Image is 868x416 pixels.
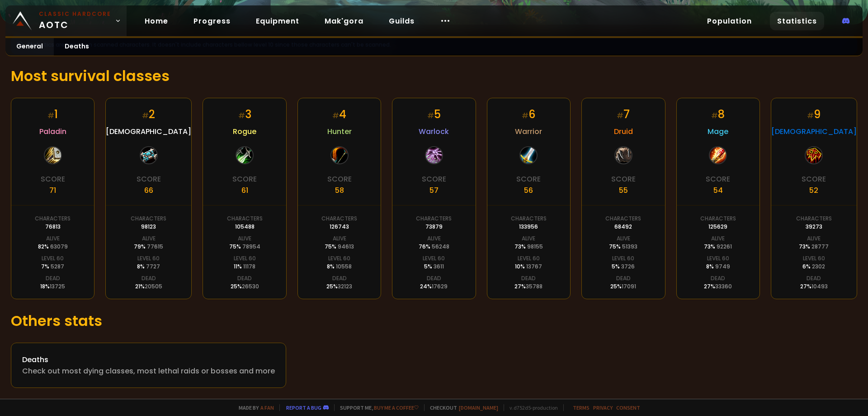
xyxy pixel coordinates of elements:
[809,185,818,196] div: 52
[803,254,825,263] div: Level 60
[327,173,352,185] div: Score
[715,263,730,270] span: 9749
[614,126,633,137] span: Druid
[770,12,824,30] a: Statistics
[137,254,160,263] div: Level 60
[227,215,263,223] div: Characters
[812,263,825,270] span: 2302
[238,106,251,122] div: 3
[321,215,357,223] div: Characters
[11,310,857,332] h1: Others stats
[593,404,613,411] a: Privacy
[5,5,127,36] a: Classic HardcoreAOTC
[806,223,822,231] div: 39273
[50,243,68,250] span: 63079
[234,263,255,271] div: 11 %
[42,254,64,263] div: Level 60
[45,223,61,231] div: 76813
[427,274,441,282] div: Dead
[434,263,444,270] span: 3611
[432,282,448,290] span: 17629
[612,263,635,271] div: 5 %
[711,274,725,282] div: Dead
[234,254,256,263] div: Level 60
[328,254,350,263] div: Level 60
[47,106,58,122] div: 1
[807,110,814,121] small: #
[605,215,641,223] div: Characters
[142,110,149,121] small: #
[46,234,60,243] div: Alive
[332,106,346,122] div: 4
[231,282,259,291] div: 25 %
[622,243,637,250] span: 51393
[232,173,257,185] div: Score
[333,234,346,243] div: Alive
[327,126,352,137] span: Hunter
[317,12,371,30] a: Mak'gora
[144,185,153,196] div: 66
[715,282,732,290] span: 33360
[420,282,448,291] div: 24 %
[617,234,630,243] div: Alive
[614,223,632,231] div: 68492
[332,110,339,121] small: #
[423,254,445,263] div: Level 60
[526,282,542,290] span: 35788
[22,354,275,365] div: Deaths
[619,185,628,196] div: 55
[518,254,540,263] div: Level 60
[522,110,528,121] small: #
[5,38,54,56] a: General
[49,185,56,196] div: 71
[237,274,252,282] div: Dead
[142,106,155,122] div: 2
[717,243,732,250] span: 92261
[802,173,826,185] div: Score
[700,215,736,223] div: Characters
[427,234,441,243] div: Alive
[241,185,248,196] div: 61
[338,282,352,290] span: 32123
[142,274,156,282] div: Dead
[802,263,825,271] div: 6 %
[146,263,160,270] span: 7727
[22,365,275,377] div: Check out most dying classes, most lethal raids or bosses and more
[260,404,274,411] a: a fan
[807,234,821,243] div: Alive
[524,185,533,196] div: 56
[432,243,449,250] span: 56248
[422,173,446,185] div: Score
[374,404,419,411] a: Buy me a coffee
[799,243,829,251] div: 73 %
[233,126,256,137] span: Rogue
[713,185,723,196] div: 54
[46,274,60,282] div: Dead
[141,223,156,231] div: 98123
[106,126,191,137] span: [DEMOGRAPHIC_DATA]
[11,343,286,388] a: DeathsCheck out most dying classes, most lethal raids or bosses and more
[711,234,725,243] div: Alive
[706,263,730,271] div: 8 %
[427,110,434,121] small: #
[238,234,251,243] div: Alive
[796,215,832,223] div: Characters
[47,110,54,121] small: #
[419,126,449,137] span: Warlock
[137,173,161,185] div: Score
[800,282,828,291] div: 27 %
[134,243,163,251] div: 79 %
[807,274,821,282] div: Dead
[526,263,542,270] span: 13767
[616,274,631,282] div: Dead
[147,243,163,250] span: 77615
[622,282,636,290] span: 17091
[771,126,857,137] span: [DEMOGRAPHIC_DATA]
[39,10,111,18] small: Classic Hardcore
[325,243,354,251] div: 75 %
[235,223,255,231] div: 105488
[330,223,349,231] div: 126743
[617,110,623,121] small: #
[621,263,635,270] span: 3726
[336,263,352,270] span: 10558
